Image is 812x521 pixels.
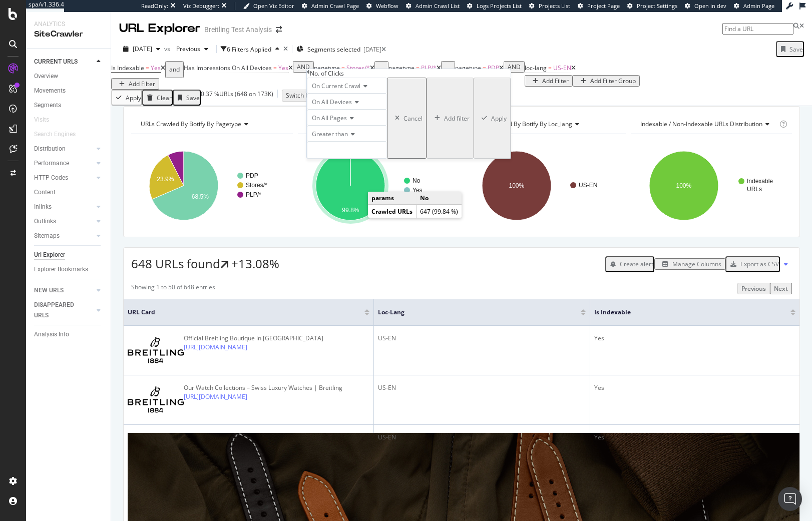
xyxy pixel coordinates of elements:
[169,63,180,77] div: and
[406,2,460,10] a: Admin Crawl List
[631,142,792,229] svg: A chart.
[34,285,94,296] a: NEW URLS
[638,116,777,132] h4: Indexable / Non-Indexable URLs Distribution
[278,64,288,72] span: Yes
[483,64,486,72] span: =
[34,129,86,140] a: Search Engines
[34,202,52,212] div: Inlinks
[525,64,547,72] span: loc-lang
[444,114,470,123] div: Add filter
[417,192,462,205] td: No
[119,41,164,57] button: [DATE]
[378,334,586,343] div: US-EN
[34,158,69,169] div: Performance
[725,256,780,272] button: Export as CSV
[129,80,155,88] div: Add Filter
[131,142,291,229] svg: A chart.
[539,2,570,10] span: Projects List
[157,94,172,102] div: Clear
[488,64,499,72] span: PDP
[542,77,569,85] div: Add Filter
[204,25,272,35] div: Breitling Test Analysis
[243,2,294,10] a: Open Viz Editor
[491,114,507,123] div: Apply
[111,64,144,72] span: Is Indexable
[741,284,766,293] div: Previous
[747,178,773,185] text: Indexable
[142,90,173,106] button: Clear
[594,383,795,392] div: Yes
[378,383,586,392] div: US-EN
[312,82,360,90] span: On Current Crawl
[605,256,654,272] button: Create alert
[34,57,94,67] a: CURRENT URLS
[34,216,94,227] a: Outlinks
[34,115,59,125] a: Visits
[119,20,200,37] div: URL Explorer
[413,187,423,194] text: Yes
[474,120,572,128] span: URLs Crawled By Botify By loc_lang
[416,2,460,10] span: Admin Crawl List
[388,64,415,72] span: pagetype
[776,41,804,57] button: Save
[310,69,344,78] div: No. of Clicks
[34,144,94,154] a: Distribution
[157,176,174,183] text: 23.9%
[172,41,212,57] button: Previous
[509,183,525,190] text: 100%
[553,64,571,72] span: US-EN
[594,334,795,343] div: Yes
[246,173,258,180] text: PDP
[654,258,725,270] button: Manage Columns
[672,260,721,268] div: Manage Columns
[128,308,362,317] span: URL Card
[34,57,78,67] div: CURRENT URLS
[184,64,272,72] span: Has Impressions On All Devices
[34,144,66,154] div: Distribution
[477,2,522,10] span: Logs Projects List
[34,187,56,198] div: Content
[34,71,104,82] a: Overview
[276,26,282,33] div: arrow-right-arrow-left
[34,129,76,140] div: Search Engines
[620,260,653,268] div: Create alert
[231,255,279,272] div: +13.08%
[34,173,94,183] a: HTTP Codes
[139,116,284,132] h4: URLs Crawled By Botify By pagetype
[378,308,566,317] span: loc-lang
[346,64,370,72] span: Stores/*
[283,46,288,52] div: times
[192,193,209,200] text: 68.5%
[508,63,521,71] div: AND
[253,2,294,10] span: Open Viz Editor
[374,61,388,78] button: or
[172,45,200,53] span: Previous
[417,205,462,218] td: 647 (99.84 %)
[694,2,726,10] span: Open in dev
[186,94,200,102] div: Save
[34,216,56,227] div: Outlinks
[183,2,219,10] div: Viz Debugger:
[504,61,525,73] button: AND
[421,64,437,72] span: PLP/*
[366,2,398,10] a: Webflow
[640,120,762,128] span: Indexable / Non-Indexable URLs distribution
[34,86,66,96] div: Movements
[34,285,64,296] div: NEW URLS
[778,487,802,511] div: Open Intercom Messenger
[151,64,161,72] span: Yes
[146,64,149,72] span: =
[627,2,677,10] a: Project Settings
[128,337,184,363] img: main image
[246,192,261,199] text: PLP/*
[529,2,570,10] a: Projects List
[34,86,104,96] a: Movements
[548,64,552,72] span: =
[111,78,159,90] button: Add Filter
[770,283,792,294] button: Next
[184,343,247,351] a: [URL][DOMAIN_NAME]
[743,2,774,10] span: Admin Page
[573,75,640,87] button: Add Filter Group
[282,90,367,101] button: Switch back to Simple mode
[342,207,359,214] text: 99.8%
